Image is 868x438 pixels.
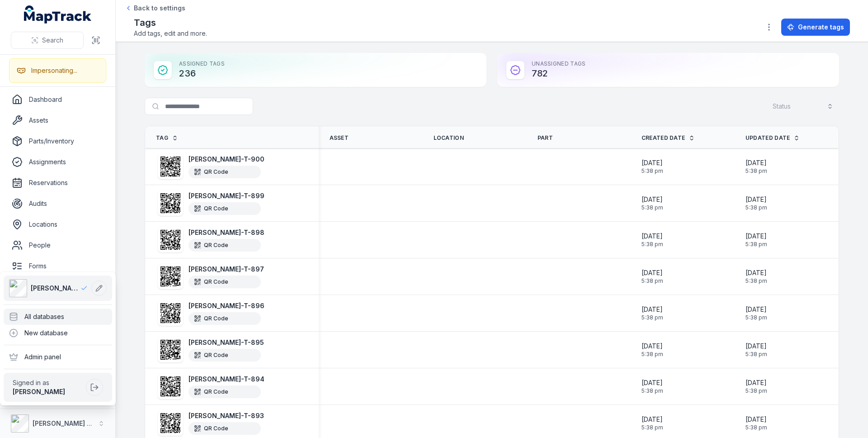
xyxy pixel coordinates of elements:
span: [PERSON_NAME] Group [31,284,80,293]
strong: [PERSON_NAME] Group [33,419,107,427]
div: All databases [4,309,112,325]
span: Signed in as [13,378,82,387]
div: Admin panel [4,349,112,365]
div: New database [4,325,112,341]
strong: [PERSON_NAME] [13,388,65,395]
